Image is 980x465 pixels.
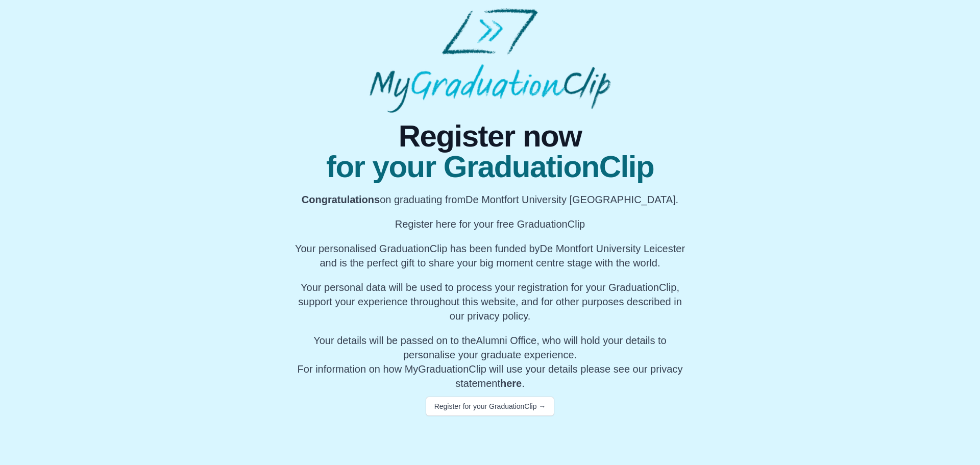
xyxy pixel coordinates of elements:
[294,241,686,270] p: Your personalised GraduationClip has been funded by De Montfort University Leicester and is the p...
[298,335,683,389] span: For information on how MyGraduationClip will use your details please see our privacy statement .
[313,335,667,360] span: Your details will be passed on to the , who will hold your details to personalise your graduate e...
[370,8,610,113] img: MyGraduationClip
[302,194,380,205] b: Congratulations
[500,378,522,389] a: here
[476,335,537,346] span: Alumni Office
[294,217,686,231] p: Register here for your free GraduationClip
[294,121,686,152] span: Register now
[294,192,686,207] p: on graduating from De Montfort University [GEOGRAPHIC_DATA].
[426,397,555,416] button: Register for your GraduationClip →
[294,280,686,323] p: Your personal data will be used to process your registration for your GraduationClip, support you...
[294,152,686,182] span: for your GraduationClip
